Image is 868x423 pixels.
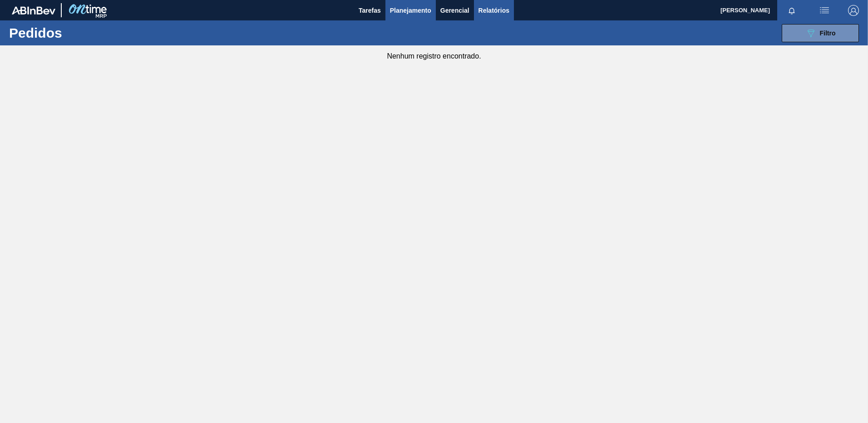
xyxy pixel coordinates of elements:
[12,6,55,15] img: TNhmsLtSVTkK8tSr43FrP2fwEKptu5GPRR3wAAAABJRU5ErkJggg==
[478,5,509,16] span: Relatórios
[820,30,836,37] span: Filtro
[390,5,431,16] span: Planejamento
[777,4,806,17] button: Notificações
[819,5,830,16] img: userActions
[9,28,145,38] h1: Pedidos
[848,5,859,16] img: Logout
[782,24,859,42] button: Filtro
[440,5,469,16] span: Gerencial
[359,5,381,16] span: Tarefas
